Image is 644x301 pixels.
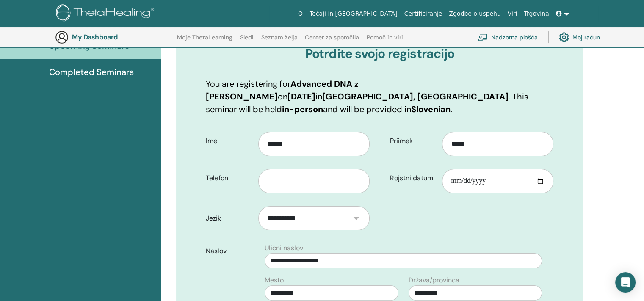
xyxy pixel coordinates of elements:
a: Pomoč in viri [367,34,403,47]
a: Sledi [240,34,254,47]
span: Completed Seminars [49,66,134,78]
img: cog.svg [559,30,569,44]
img: chalkboard-teacher.svg [478,33,488,41]
label: Priimek [384,133,442,149]
a: Seznam želja [261,34,298,47]
b: [DATE] [287,91,315,102]
b: Advanced DNA z [PERSON_NAME] [206,78,359,102]
a: Moj račun [559,28,600,47]
img: generic-user-icon.jpg [55,30,69,44]
a: Viri [504,6,521,22]
a: O [295,6,306,22]
a: Certificiranje [401,6,446,22]
h3: My Dashboard [72,33,157,41]
label: Naslov [199,243,260,259]
label: Država/provinca [409,275,459,285]
label: Ulični naslov [265,243,303,253]
a: Center za sporočila [305,34,359,47]
h3: Potrdite svojo registracijo [206,46,553,61]
label: Telefon [199,170,258,186]
p: You are registering for on in . This seminar will be held and will be provided in . [206,77,553,116]
a: Tečaji in [GEOGRAPHIC_DATA] [306,6,401,22]
label: Jezik [199,210,258,226]
b: Slovenian [411,104,451,115]
a: Trgovina [520,6,552,22]
b: in-person [282,104,323,115]
label: Rojstni datum [384,170,442,186]
label: Mesto [265,275,284,285]
label: Ime [199,133,258,149]
div: Open Intercom Messenger [615,272,636,293]
a: Moje ThetaLearning [177,34,232,47]
img: logo.png [56,4,157,23]
a: Zgodbe o uspehu [445,6,504,22]
b: [GEOGRAPHIC_DATA], [GEOGRAPHIC_DATA] [322,91,509,102]
a: Nadzorna plošča [478,28,538,47]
